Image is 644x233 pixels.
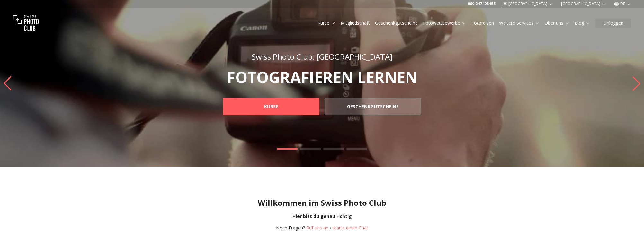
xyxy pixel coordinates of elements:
span: Swiss Photo Club: [GEOGRAPHIC_DATA] [252,51,392,62]
div: / [276,225,368,231]
a: Über uns [545,20,569,26]
a: Blog [575,20,590,26]
a: Weitere Services [499,20,540,26]
a: Fotowettbewerbe [423,20,466,26]
a: Mitgliedschaft [341,20,370,26]
button: Über uns [542,19,572,28]
button: Einloggen [595,19,631,28]
button: Blog [572,19,593,28]
b: KURSE [264,103,278,110]
button: Fotowettbewerbe [420,19,469,28]
span: Noch Fragen? [276,225,305,231]
a: 069 247495455 [468,1,496,6]
a: KURSE [223,98,319,115]
a: Fotoreisen [471,20,494,26]
button: Geschenkgutscheine [372,19,420,28]
button: Fotoreisen [469,19,496,28]
div: Hier bist du genau richtig [5,213,639,220]
img: Swiss photo club [13,10,39,36]
a: Geschenkgutscheine [375,20,418,26]
b: GESCHENKGUTSCHEINE [347,103,399,110]
button: starte einen Chat [333,225,368,231]
button: Kurse [315,19,338,28]
a: GESCHENKGUTSCHEINE [325,98,421,115]
button: Weitere Services [496,19,542,28]
h1: Willkommen im Swiss Photo Club [5,198,639,208]
button: Mitgliedschaft [338,19,372,28]
a: Ruf uns an [306,225,328,231]
a: Kurse [318,20,335,26]
p: FOTOGRAFIEREN LERNEN [209,70,435,85]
